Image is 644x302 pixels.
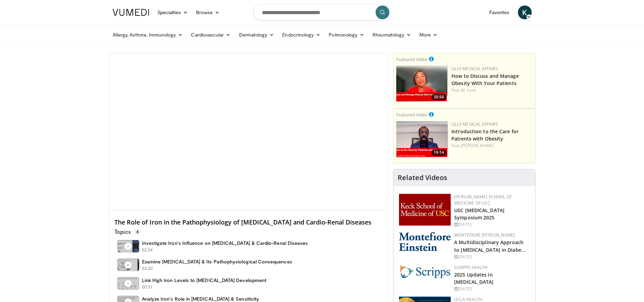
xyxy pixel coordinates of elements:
h4: Analyze Iron's Role in [MEDICAL_DATA] & Sensitivity [142,296,259,302]
a: Browse [192,6,224,19]
span: 8 [134,228,141,235]
p: 00:51 [142,284,153,290]
input: Search topics, interventions [253,4,391,21]
div: [DATE] [454,254,530,260]
a: Lilly Medical Affairs [451,66,498,72]
div: Feat. [451,143,532,149]
a: More [415,28,442,42]
small: Featured Video [396,56,428,62]
a: Dermatology [235,28,278,42]
a: K [518,6,532,19]
h4: Examine [MEDICAL_DATA] & Its Pathophysiological Consequences [142,259,292,265]
a: [PERSON_NAME] School of Medicine of USC [454,194,512,206]
div: Feat. [451,87,532,93]
img: c9f2b0b7-b02a-4276-a72a-b0cbb4230bc1.jpg.150x105_q85_autocrop_double_scale_upscale_version-0.2.jpg [399,264,451,279]
a: Allergy, Asthma, Immunology [109,28,187,42]
h4: Investigate Iron's Influence on [MEDICAL_DATA] & Cardio-Renal Diseases [142,240,308,246]
a: How to Discuss and Manage Obesity With Your Patients [451,73,519,86]
span: 19:14 [431,149,446,156]
p: 02:34 [142,247,153,253]
a: 30:56 [396,66,448,102]
p: Topics [114,228,141,235]
img: c98a6a29-1ea0-4bd5-8cf5-4d1e188984a7.png.150x105_q85_crop-smart_upscale.png [396,66,448,102]
a: Montefiore [PERSON_NAME] [454,232,515,238]
a: Specialties [153,6,192,19]
a: 2025 Updates in [MEDICAL_DATA] [454,271,493,285]
h4: Link High Iron Levels to [MEDICAL_DATA] Development [142,277,267,283]
a: A Multidisciplinary Approach to [MEDICAL_DATA] in Diabe… [454,239,525,253]
a: Endocrinology [278,28,325,42]
div: [DATE] [454,286,530,292]
img: 7b941f1f-d101-407a-8bfa-07bd47db01ba.png.150x105_q85_autocrop_double_scale_upscale_version-0.2.jpg [399,194,451,226]
p: 02:20 [142,265,153,272]
a: Introduction to the Care for Patients with Obesity [451,128,519,142]
img: acc2e291-ced4-4dd5-b17b-d06994da28f3.png.150x105_q85_crop-smart_upscale.png [396,121,448,157]
a: Scripps Health [454,264,488,270]
a: USC [MEDICAL_DATA] Symposium 2025 [454,207,504,221]
img: VuMedi Logo [113,9,149,16]
small: Featured Video [396,112,428,118]
a: M. Look [461,87,476,93]
img: b0142b4c-93a1-4b58-8f91-5265c282693c.png.150x105_q85_autocrop_double_scale_upscale_version-0.2.png [399,232,451,251]
a: Cardiovascular [187,28,235,42]
span: 30:56 [431,94,446,100]
a: Lilly Medical Affairs [451,121,498,127]
div: [DATE] [454,221,530,228]
a: 19:14 [396,121,448,157]
a: Pulmonology [325,28,368,42]
a: [PERSON_NAME] [461,143,494,148]
a: Rheumatology [368,28,415,42]
h4: The Role of Iron in the Pathophysiology of [MEDICAL_DATA] and Cardio-Renal Diseases [114,219,382,226]
video-js: Video Player [109,53,388,210]
a: Favorites [485,6,514,19]
h4: Related Videos [398,174,447,182]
